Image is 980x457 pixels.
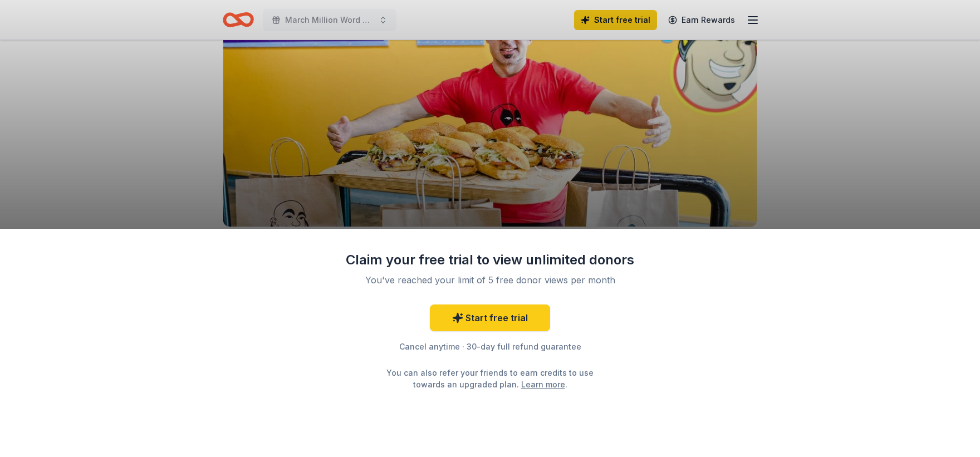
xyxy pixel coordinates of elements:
div: Cancel anytime · 30-day full refund guarantee [345,340,635,353]
div: You've reached your limit of 5 free donor views per month [359,273,621,287]
a: Learn more [521,379,565,390]
div: Claim your free trial to view unlimited donors [345,251,635,269]
div: You can also refer your friends to earn credits to use towards an upgraded plan. . [376,367,604,390]
a: Start free trial [430,304,550,331]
